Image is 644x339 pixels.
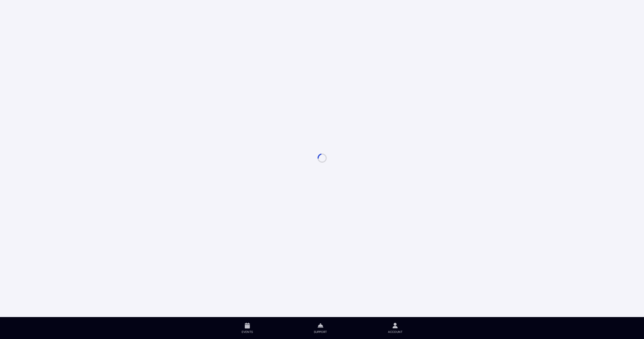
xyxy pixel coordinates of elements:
span: Events [242,330,253,334]
span: Support [314,330,327,334]
a: Account [357,317,433,339]
span: Account [388,330,402,334]
a: Events [211,317,283,339]
a: Support [283,317,357,339]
